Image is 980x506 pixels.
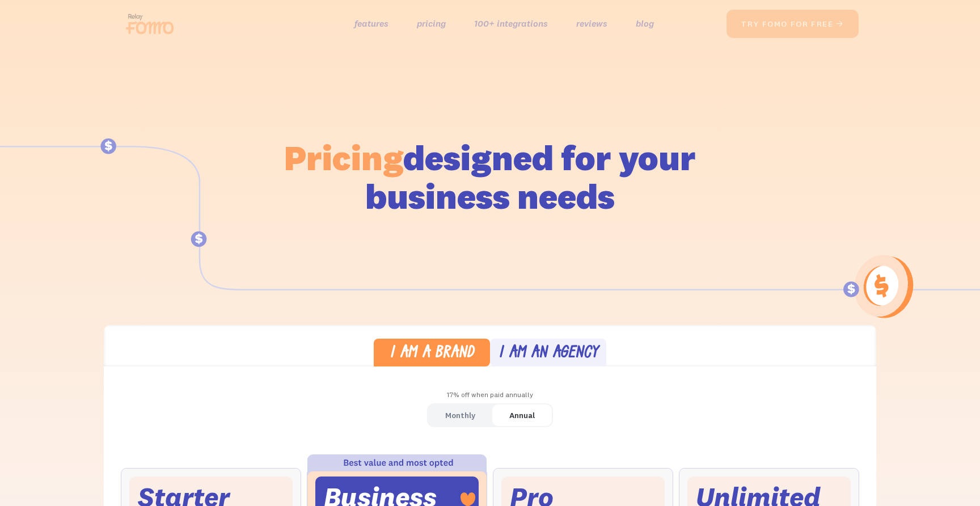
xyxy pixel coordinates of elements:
span: Pricing [284,136,403,179]
a: 100+ integrations [474,15,548,32]
div: 17% off when paid annually [104,387,876,403]
span:  [835,19,844,29]
div: I am a brand [390,345,474,362]
a: pricing [417,15,446,32]
a: try fomo for free [726,10,859,38]
h1: designed for your business needs [284,138,696,216]
div: Annual [509,407,535,424]
div: Monthly [445,407,475,424]
div: I am an agency [499,345,598,362]
a: blog [636,15,654,32]
a: features [354,15,388,32]
a: reviews [576,15,607,32]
